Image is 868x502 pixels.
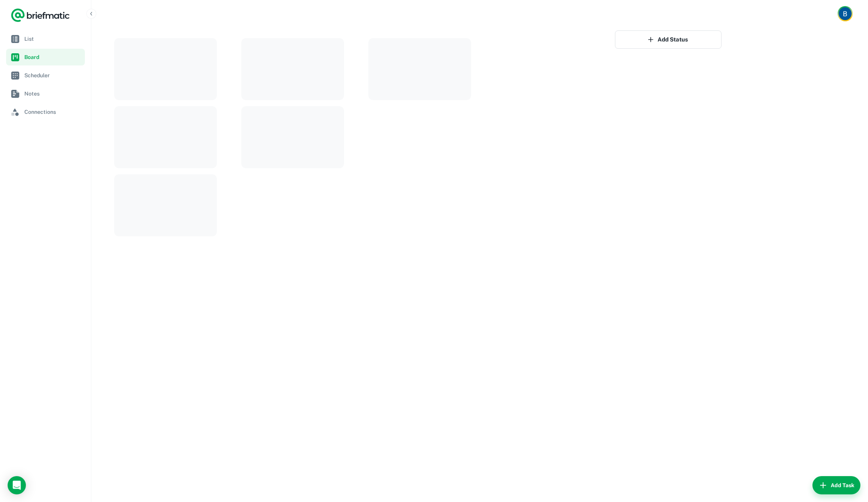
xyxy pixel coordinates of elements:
span: List [24,35,82,43]
button: Add Status [615,30,721,49]
a: Logo [11,8,70,23]
span: Board [24,53,82,61]
a: Board [6,49,85,65]
span: Scheduler [24,71,82,80]
a: Notes [6,85,85,102]
div: Load Chat [8,476,26,494]
img: Barrett Harms [839,7,852,20]
button: Account button [838,6,853,21]
a: Scheduler [6,67,85,84]
span: Connections [24,108,82,116]
button: Add Task [812,476,860,494]
span: Notes [24,89,82,98]
a: Connections [6,104,85,120]
a: List [6,30,85,47]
